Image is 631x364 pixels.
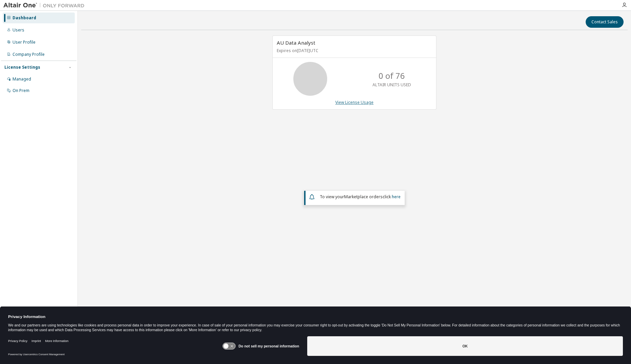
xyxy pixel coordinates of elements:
button: Contact Sales [586,16,624,28]
em: Marketplace orders [344,194,383,200]
div: Company Profile [13,52,45,57]
div: Managed [13,76,31,82]
p: ALTAIR UNITS USED [373,82,411,88]
img: Altair One [3,2,88,9]
span: To view your click [320,194,401,200]
p: 0 of 76 [379,70,405,82]
div: License Settings [4,65,40,70]
a: View License Usage [335,99,374,105]
span: AU Data Analyst [277,39,315,46]
div: Dashboard [13,15,36,21]
a: here [392,194,401,200]
p: Expires on [DATE] UTC [277,48,430,53]
div: On Prem [13,88,29,93]
div: Users [13,27,24,33]
div: User Profile [13,40,36,45]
